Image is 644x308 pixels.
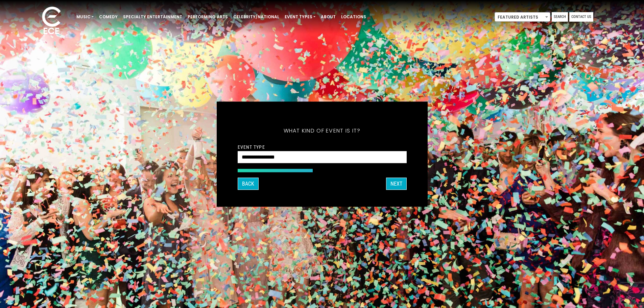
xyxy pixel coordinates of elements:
[495,13,550,22] span: Featured Artists
[238,118,407,143] h5: What kind of event is it?
[231,11,282,23] a: Celebrity/National
[569,12,593,22] a: Contact Us
[495,12,550,22] span: Featured Artists
[96,11,120,23] a: Comedy
[34,5,68,38] img: ece_new_logo_whitev2-1.png
[338,11,369,23] a: Locations
[74,11,96,23] a: Music
[282,11,318,23] a: Event Types
[120,11,185,23] a: Specialty Entertainment
[552,12,568,22] a: Search
[386,177,407,190] button: Next
[238,177,259,190] button: Back
[238,144,265,150] label: Event Type
[185,11,231,23] a: Performing Arts
[318,11,338,23] a: About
